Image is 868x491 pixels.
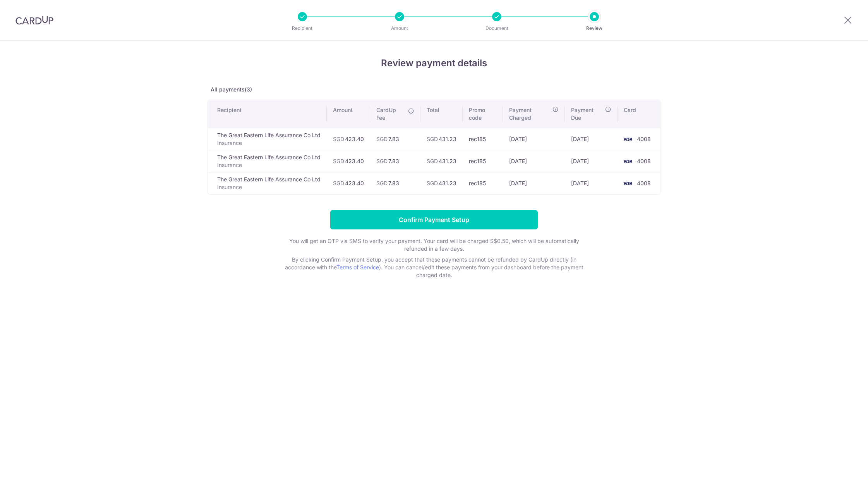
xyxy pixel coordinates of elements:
[463,100,503,128] th: Promo code
[503,150,565,172] td: [DATE]
[376,158,388,164] span: SGD
[637,136,651,142] span: 4008
[427,158,438,164] span: SGD
[208,150,327,172] td: The Great Eastern Life Assurance Co Ltd
[208,86,660,93] p: All payments(3)
[370,172,420,194] td: 7.83
[208,100,327,128] th: Recipient
[620,157,635,166] img: <span class="translation_missing" title="translation missing: en.account_steps.new_confirm_form.b...
[376,106,404,122] span: CardUp Fee
[503,172,565,194] td: [DATE]
[217,139,321,147] p: Insurance
[217,161,321,169] p: Insurance
[330,210,538,229] input: Confirm Payment Setup
[565,172,618,194] td: [DATE]
[15,16,53,25] img: CardUp
[208,172,327,194] td: The Great Eastern Life Assurance Co Ltd
[420,100,463,128] th: Total
[620,179,635,188] img: <span class="translation_missing" title="translation missing: en.account_steps.new_confirm_form.b...
[566,24,623,32] p: Review
[208,128,327,150] td: The Great Eastern Life Assurance Co Ltd
[571,106,603,122] span: Payment Due
[327,100,370,128] th: Amount
[468,24,525,32] p: Document
[427,136,438,142] span: SGD
[336,264,379,270] a: Terms of Service
[376,136,388,142] span: SGD
[279,256,589,279] p: By clicking Confirm Payment Setup, you accept that these payments cannot be refunded by CardUp di...
[217,183,321,191] p: Insurance
[371,24,428,32] p: Amount
[620,134,635,144] img: <span class="translation_missing" title="translation missing: en.account_steps.new_confirm_form.b...
[427,180,438,186] span: SGD
[463,172,503,194] td: rec185
[463,128,503,150] td: rec185
[376,180,388,186] span: SGD
[274,24,331,32] p: Recipient
[637,180,651,186] span: 4008
[333,158,344,164] span: SGD
[463,150,503,172] td: rec185
[327,150,370,172] td: 423.40
[509,106,550,122] span: Payment Charged
[208,56,660,70] h4: Review payment details
[420,128,463,150] td: 431.23
[327,172,370,194] td: 423.40
[420,172,463,194] td: 431.23
[503,128,565,150] td: [DATE]
[279,237,589,253] p: You will get an OTP via SMS to verify your payment. Your card will be charged S$0.50, which will ...
[565,150,618,172] td: [DATE]
[333,180,344,186] span: SGD
[618,100,660,128] th: Card
[565,128,618,150] td: [DATE]
[327,128,370,150] td: 423.40
[370,150,420,172] td: 7.83
[333,136,344,142] span: SGD
[370,128,420,150] td: 7.83
[420,150,463,172] td: 431.23
[637,158,651,164] span: 4008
